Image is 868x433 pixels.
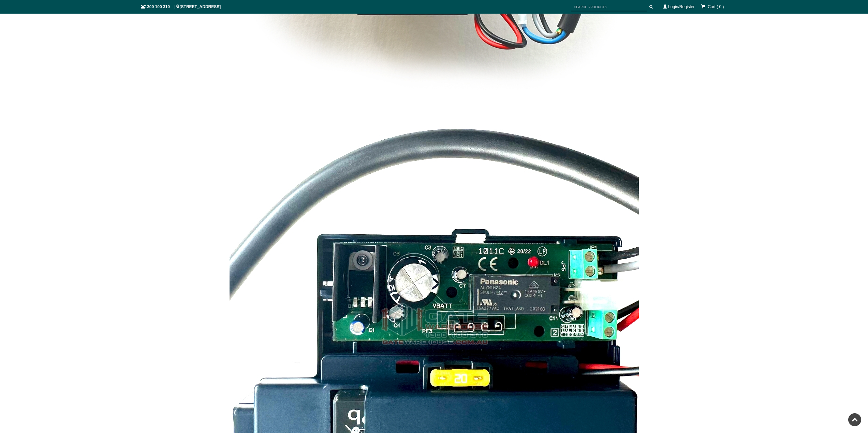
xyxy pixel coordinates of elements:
span: Cart ( 0 ) [708,4,724,9]
span: 1300 100 310 | [STREET_ADDRESS] [141,4,221,9]
input: SEARCH PRODUCTS [571,3,647,11]
iframe: LiveChat chat widget [732,251,868,409]
a: Login/Register [668,4,694,9]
